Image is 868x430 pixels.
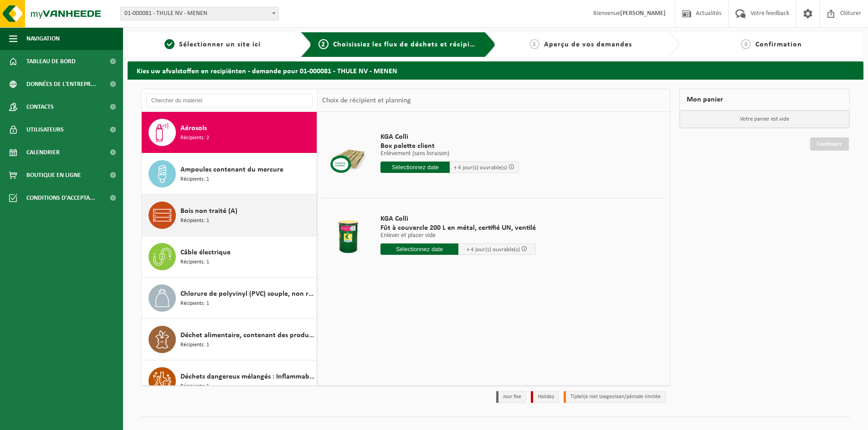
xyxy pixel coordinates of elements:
span: Conditions d'accepta... [26,187,95,209]
a: 1Sélectionner un site ici [132,39,293,50]
span: Récipients: 1 [180,382,209,391]
span: Câble électrique [180,247,231,258]
span: 4 [741,39,751,49]
li: Jour fixe [496,391,526,403]
span: Déchets dangereux mélangés : Inflammable - Corrosif [180,371,314,382]
span: 1 [164,39,175,49]
span: 01-000081 - THULE NV - MENEN [121,7,278,20]
span: 01-000081 - THULE NV - MENEN [120,7,279,20]
a: Continuer [810,137,849,151]
button: Câble électrique Récipients: 1 [142,236,317,278]
span: Ampoules contenant du mercure [180,164,283,175]
span: KGA Colli [380,214,536,223]
span: Récipients: 1 [180,175,209,184]
span: Chlorure de polyvinyl (PVC) souple, non recyclable [180,288,314,299]
span: Boutique en ligne [26,164,81,187]
span: Calendrier [26,141,60,164]
span: Sélectionner un site ici [179,41,261,48]
span: Choisissiez les flux de déchets et récipients [333,41,485,48]
input: Sélectionnez date [380,243,458,255]
span: Bois non traité (A) [180,206,237,217]
span: 2 [318,39,329,49]
strong: [PERSON_NAME] [620,10,666,17]
span: Récipients: 2 [180,134,209,142]
button: Aérosols Récipients: 2 [142,112,317,153]
span: Déchet alimentaire, contenant des produits d'origine animale, non emballé, catégorie 3 [180,330,314,341]
h2: Kies uw afvalstoffen en recipiënten - demande pour 01-000081 - THULE NV - MENEN [128,61,863,79]
button: Déchets dangereux mélangés : Inflammable - Corrosif Récipients: 1 [142,360,317,402]
span: Récipients: 1 [180,217,209,225]
span: + 4 jour(s) ouvrable(s) [454,165,507,171]
li: Tijdelijk niet toegestaan/période limitée [564,391,666,403]
span: Données de l'entrepr... [26,73,96,96]
span: KGA Colli [380,132,519,142]
p: Votre panier est vide [680,111,849,128]
span: Aérosols [180,123,207,134]
span: Navigation [26,27,60,50]
span: + 4 jour(s) ouvrable(s) [467,247,520,253]
p: Enlèvement (sans livraison) [380,151,519,157]
span: Aperçu de vos demandes [544,41,632,48]
span: Récipients: 1 [180,299,209,308]
span: Box palette client [380,142,519,151]
span: Tableau de bord [26,50,76,73]
span: Confirmation [755,41,802,48]
span: Utilisateurs [26,118,64,141]
button: Ampoules contenant du mercure Récipients: 1 [142,153,317,195]
div: Choix de récipient et planning [318,89,416,112]
li: Holiday [531,391,559,403]
span: Contacts [26,96,54,118]
div: Mon panier [679,89,850,111]
span: Fût à couvercle 200 L en métal, certifié UN, ventilé [380,223,536,233]
input: Chercher du matériel [146,94,313,107]
button: Chlorure de polyvinyl (PVC) souple, non recyclable Récipients: 1 [142,278,317,319]
button: Bois non traité (A) Récipients: 1 [142,195,317,236]
span: Récipients: 1 [180,341,209,349]
p: Enlever et placer vide [380,233,536,239]
span: 3 [529,39,539,49]
input: Sélectionnez date [380,162,450,173]
button: Déchet alimentaire, contenant des produits d'origine animale, non emballé, catégorie 3 Récipients: 1 [142,319,317,360]
span: Récipients: 1 [180,258,209,267]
